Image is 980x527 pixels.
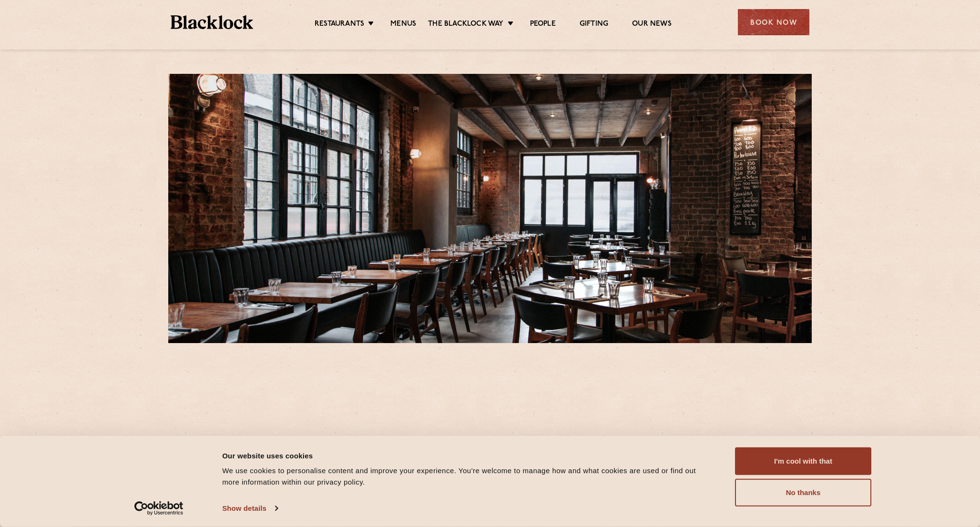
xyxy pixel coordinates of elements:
[738,9,809,35] div: Book Now
[222,501,277,516] a: Show details
[530,20,556,30] a: People
[428,20,503,30] a: The Blacklock Way
[632,20,672,30] a: Our News
[171,15,253,29] img: BL_Textured_Logo-footer-cropped.svg
[735,447,871,475] button: I'm cool with that
[580,20,608,30] a: Gifting
[222,450,714,461] div: Our website uses cookies
[222,465,714,488] div: We use cookies to personalise content and improve your experience. You're welcome to manage how a...
[315,20,364,30] a: Restaurants
[117,501,201,516] a: Usercentrics Cookiebot - opens in a new window
[735,479,871,507] button: No thanks
[390,20,416,30] a: Menus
